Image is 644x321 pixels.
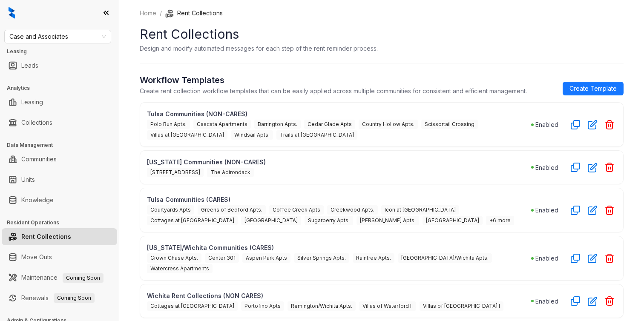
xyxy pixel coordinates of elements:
span: Center 301 [205,253,239,263]
span: Trails at [GEOGRAPHIC_DATA] [276,130,357,140]
a: Leasing [21,94,43,111]
span: Windsail Apts. [231,130,273,140]
a: Create Template [563,82,624,95]
span: Silver Springs Apts. [294,253,349,263]
img: logo [9,7,15,19]
a: Communities [21,151,57,168]
span: Coming Soon [63,273,103,283]
li: Leads [2,57,117,74]
span: [GEOGRAPHIC_DATA] [241,216,301,225]
span: Watercress Apartments [147,264,213,273]
span: Raintree Apts. [353,253,394,263]
p: Enabled [535,206,558,215]
p: Enabled [535,297,558,306]
span: +6 more [486,216,514,225]
li: Move Outs [2,249,117,266]
li: Knowledge [2,192,117,209]
span: Greens of Bedford Apts. [198,205,266,215]
p: Create rent collection workflow templates that can be easily applied across multiple communities ... [140,86,527,95]
span: [PERSON_NAME] Apts. [356,216,419,225]
p: [US_STATE]/Wichita Communities (CARES) [147,243,531,252]
li: / [160,9,162,18]
span: Barrington Apts. [254,120,301,129]
a: Units [21,171,35,188]
span: Scissortail Crossing [421,120,478,129]
span: Cascata Apartments [193,120,251,129]
span: Coffee Creek Apts [269,205,324,215]
span: The Adirondack [207,168,254,177]
span: Courtyards Apts [147,205,194,215]
span: [GEOGRAPHIC_DATA]/Wichita Apts. [398,253,492,263]
li: Collections [2,114,117,131]
p: Enabled [535,163,558,172]
span: Polo Run Apts. [147,120,190,129]
h2: Workflow Templates [140,74,527,86]
a: Knowledge [21,192,54,209]
p: Tulsa Communities (NON-CARES) [147,109,531,118]
li: Units [2,171,117,188]
span: Cottages at [GEOGRAPHIC_DATA] [147,216,238,225]
span: Create Template [569,84,617,93]
span: Portofino Apts [241,301,284,311]
p: Design and modify automated messages for each step of the rent reminder process. [140,44,378,53]
p: Tulsa Communities (CARES) [147,195,531,204]
span: Cedar Glade Apts [304,120,355,129]
a: RenewalsComing Soon [21,289,95,307]
span: Remington/Wichita Apts. [287,301,356,311]
li: Maintenance [2,269,117,286]
p: Enabled [535,254,558,263]
p: [US_STATE] Communities (NON-CARES) [147,158,531,166]
p: Enabled [535,120,558,129]
h3: Analytics [7,84,119,92]
span: Case and Associates [9,30,106,43]
span: Creekwood Apts. [327,205,378,215]
span: Cottages at [GEOGRAPHIC_DATA] [147,301,238,311]
span: Sugarberry Apts. [305,216,353,225]
a: Move Outs [21,249,52,266]
span: Coming Soon [54,293,95,303]
a: Collections [21,114,52,131]
a: Leads [21,57,38,74]
span: Villas at [GEOGRAPHIC_DATA] [147,130,227,140]
h1: Rent Collections [140,25,624,44]
h3: Resident Operations [7,219,119,226]
li: Communities [2,151,117,168]
span: [GEOGRAPHIC_DATA] [423,216,483,225]
span: Country Hollow Apts. [359,120,418,129]
span: Villas of [GEOGRAPHIC_DATA] I [420,301,503,311]
a: Home [138,9,158,18]
span: Aspen Park Apts [242,253,290,263]
span: Crown Chase Apts. [147,253,201,263]
h3: Leasing [7,48,119,55]
p: Wichita Rent Collections (NON CARES) [147,291,531,300]
span: Icon at [GEOGRAPHIC_DATA] [381,205,459,215]
li: Renewals [2,289,117,307]
span: [STREET_ADDRESS] [147,168,204,177]
li: Rent Collections [2,228,117,245]
a: Rent Collections [21,228,71,245]
li: Leasing [2,94,117,111]
h3: Data Management [7,141,119,149]
span: Villas of Waterford II [359,301,416,311]
li: Rent Collections [165,9,223,18]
